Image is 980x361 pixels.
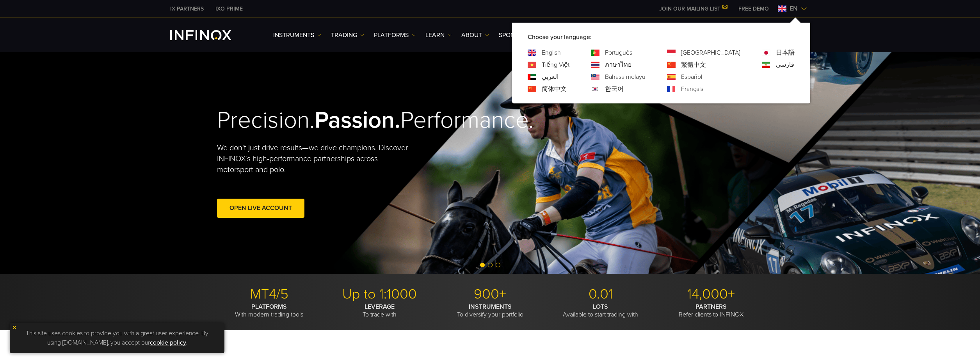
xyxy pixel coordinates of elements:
p: 900+ [438,286,542,303]
strong: PARTNERS [695,303,727,311]
a: Language [542,72,558,82]
h2: Precision. Performance. [217,106,463,135]
p: 0.01 [548,286,653,303]
a: Language [542,84,567,94]
a: Open Live Account [217,199,304,218]
a: Language [542,60,569,69]
span: Go to slide 1 [480,263,485,267]
a: ABOUT [461,30,489,40]
p: MT4/5 [217,286,322,303]
strong: PLATFORMS [251,303,287,311]
span: Go to slide 2 [488,263,493,267]
strong: LOTS [593,303,608,311]
img: yellow close icon [12,325,17,330]
p: Available to start trading with [548,303,653,318]
a: INFINOX Logo [170,30,250,40]
a: Language [681,72,702,82]
a: Language [605,60,631,69]
p: With modern trading tools [217,303,322,318]
p: Refer clients to INFINOX [659,303,763,318]
a: TRADING [331,30,364,40]
a: Language [605,72,646,82]
strong: INSTRUMENTS [469,303,512,311]
p: This site uses cookies to provide you with a great user experience. By using [DOMAIN_NAME], you a... [14,327,221,349]
span: Go to slide 3 [496,263,500,267]
a: Language [681,48,740,57]
a: Language [681,84,703,94]
p: To trade with [327,303,432,318]
a: INFINOX [164,5,210,13]
a: Language [605,48,632,57]
a: Learn [425,30,452,40]
p: 14,000+ [659,286,763,303]
strong: LEVERAGE [365,303,395,311]
a: INFINOX [210,5,249,13]
a: Language [542,48,561,57]
a: cookie policy [150,339,186,347]
a: INFINOX MENU [733,5,775,13]
a: Language [776,60,794,69]
a: Language [605,84,624,94]
p: To diversify your portfolio [438,303,542,318]
p: We don't just drive results—we drive champions. Discover INFINOX’s high-performance partnerships ... [217,142,414,175]
a: Language [776,48,795,57]
a: Instruments [273,30,321,40]
a: Language [681,60,706,69]
strong: Passion. [315,106,400,134]
a: SPONSORSHIPS [499,30,543,40]
a: JOIN OUR MAILING LIST [653,5,733,12]
span: en [786,4,801,13]
p: Up to 1:1000 [327,286,432,303]
p: Choose your language: [528,32,795,42]
a: PLATFORMS [374,30,416,40]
